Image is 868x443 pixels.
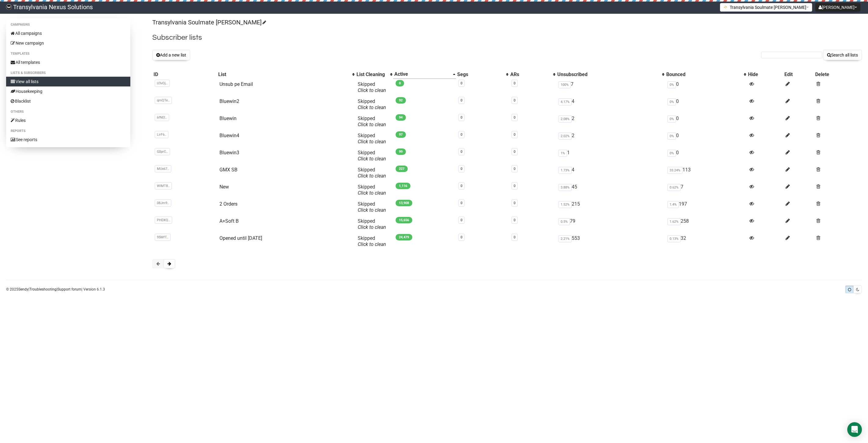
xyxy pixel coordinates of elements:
[559,167,572,174] span: 1.73%
[461,218,462,222] a: 0
[396,114,406,121] span: 94
[667,184,681,191] span: 0.62%
[358,156,386,162] a: Click to clean
[556,199,665,216] td: 215
[720,3,812,12] button: Transylvania Soulmate [PERSON_NAME]
[219,150,239,156] a: Bluewin3
[358,241,386,247] a: Click to clean
[396,131,406,138] span: 97
[358,98,386,110] span: Skipped
[667,115,676,123] span: 0%
[461,235,462,239] a: 0
[461,115,462,119] a: 0
[219,201,237,207] a: 2 Orders
[29,287,56,291] a: Troubleshooting
[514,150,515,154] a: 0
[358,173,386,179] a: Click to clean
[559,115,572,123] span: 2.08%
[152,50,190,60] button: Add a new list
[152,19,265,26] a: Transylvania Soulmate [PERSON_NAME]
[559,133,572,140] span: 2.02%
[355,70,393,79] th: List Cleaning: No sort applied, activate to apply an ascending sort
[6,57,130,67] a: All templates
[665,164,747,181] td: 113
[665,147,747,164] td: 0
[514,167,515,171] a: 0
[514,184,515,188] a: 0
[396,234,412,240] span: 24,479
[783,70,814,79] th: Edit: No sort applied, sorting is disabled
[358,184,386,196] span: Skipped
[559,150,567,157] span: 1%
[6,286,105,293] p: © 2025 | | | Version 6.1.3
[514,235,515,239] a: 0
[556,96,665,113] td: 4
[665,199,747,216] td: 197
[514,133,515,137] a: 0
[217,70,355,79] th: List: No sort applied, activate to apply an ascending sort
[815,71,861,78] div: Delete
[152,70,217,79] th: ID: No sort applied, sorting is disabled
[461,167,462,171] a: 0
[6,38,130,48] a: New campaign
[559,98,572,105] span: 4.17%
[514,218,515,222] a: 0
[219,133,239,138] a: Bluewin4
[219,167,237,173] a: GMX SB
[556,216,665,233] td: 79
[559,184,572,191] span: 3.88%
[219,115,237,121] a: Bluewin
[556,164,665,181] td: 4
[155,200,171,207] span: 08Jm9..
[665,181,747,199] td: 7
[358,133,386,145] span: Skipped
[461,150,462,154] a: 0
[665,216,747,233] td: 258
[57,287,81,291] a: Support forum
[665,113,747,130] td: 0
[6,86,130,96] a: Housekeeping
[358,218,386,230] span: Skipped
[155,165,171,172] span: MUx67..
[358,104,386,110] a: Click to clean
[6,4,12,10] img: 586cc6b7d8bc403f0c61b981d947c989
[394,71,450,77] div: Active
[6,77,130,86] a: View all lists
[358,87,386,93] a: Click to clean
[461,98,462,102] a: 0
[396,148,406,155] span: 99
[665,79,747,96] td: 0
[557,71,659,78] div: Unsubscribed
[358,235,386,247] span: Skipped
[219,81,253,87] a: Unsub pe Email
[358,139,386,145] a: Click to clean
[358,122,386,127] a: Click to clean
[358,207,386,213] a: Click to clean
[155,234,171,241] span: 95MfT..
[155,148,170,155] span: G0prC..
[667,150,676,157] span: 0%
[823,50,862,60] button: Search all lists
[556,181,665,199] td: 45
[665,233,747,250] td: 32
[18,287,28,291] a: Sendy
[154,71,216,78] div: ID
[6,96,130,106] a: Blacklist
[155,131,168,138] span: LirF6..
[556,79,665,96] td: 7
[218,71,349,78] div: List
[559,201,572,208] span: 1.52%
[514,81,515,85] a: 0
[6,50,130,57] li: Templates
[559,218,570,225] span: 0.5%
[358,190,386,196] a: Click to clean
[667,167,682,174] span: 33.24%
[748,71,782,78] div: Hide
[667,81,676,88] span: 0%
[456,70,509,79] th: Segs: No sort applied, activate to apply an ascending sort
[514,115,515,119] a: 0
[358,150,386,162] span: Skipped
[393,70,456,79] th: Active: Ascending sort applied, activate to apply a descending sort
[461,201,462,205] a: 0
[396,183,410,189] span: 1,116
